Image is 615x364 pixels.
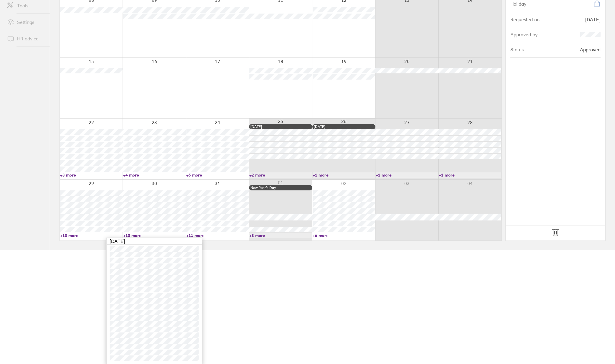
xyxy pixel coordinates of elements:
[313,233,375,238] a: +6 more
[439,172,501,178] a: +1 more
[250,125,311,129] div: [DATE]
[123,233,186,238] a: +13 more
[313,172,375,178] a: +1 more
[376,172,438,178] a: +1 more
[2,16,50,28] a: Settings
[580,47,601,52] div: Approved
[186,172,249,178] a: +5 more
[250,186,311,190] div: New Year’s Day
[107,238,202,245] div: [DATE]
[510,32,537,37] div: Approved by
[123,172,186,178] a: +4 more
[510,47,524,52] div: Status
[510,17,540,22] div: Requested on
[2,33,50,45] a: HR advice
[249,172,312,178] a: +2 more
[60,233,123,238] a: +13 more
[249,233,312,238] a: +3 more
[186,233,249,238] a: +11 more
[314,125,374,129] div: [DATE]
[585,17,601,22] div: [DATE]
[60,172,123,178] a: +3 more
